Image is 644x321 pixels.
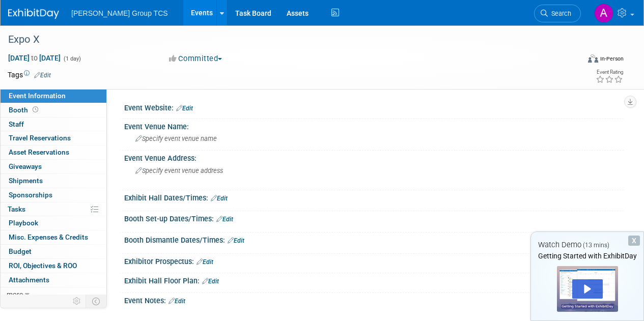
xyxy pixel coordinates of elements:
[9,120,24,128] span: Staff
[1,174,106,188] a: Shipments
[135,135,217,142] span: Specify event venue name
[531,240,643,250] div: Watch Demo
[1,273,106,287] a: Attachments
[1,188,106,202] a: Sponsorships
[9,233,88,241] span: Misc. Expenses & Credits
[9,134,71,142] span: Travel Reservations
[9,276,49,284] span: Attachments
[228,237,244,244] a: Edit
[9,219,38,227] span: Playbook
[124,273,624,286] div: Exhibit Hall Floor Plan:
[9,162,42,170] span: Giveaways
[8,70,51,80] td: Tags
[1,216,106,230] a: Playbook
[9,148,69,156] span: Asset Reservations
[9,106,40,114] span: Booth
[135,167,223,174] span: Specify event venue address
[9,92,66,100] span: Event Information
[1,202,106,216] a: Tasks
[124,232,624,246] div: Booth Dismantle Dates/Times:
[124,211,624,224] div: Booth Set-up Dates/Times:
[1,259,106,273] a: ROI, Objectives & ROO
[31,106,40,113] span: Booth not reserved yet
[30,54,39,62] span: to
[1,160,106,173] a: Giveaways
[71,9,168,17] span: [PERSON_NAME] Group TCS
[628,236,640,246] div: Dismiss
[600,55,624,63] div: In-Person
[176,105,193,112] a: Edit
[86,295,107,308] td: Toggle Event Tabs
[34,72,51,79] a: Edit
[9,261,77,270] span: ROI, Objectives & ROO
[1,103,106,117] a: Booth
[5,31,571,49] div: Expo X
[594,4,613,23] img: Andrew Luciano
[1,131,106,145] a: Travel Reservations
[596,70,623,75] div: Event Rating
[8,53,61,63] span: [DATE] [DATE]
[124,293,624,306] div: Event Notes:
[63,55,81,62] span: (1 day)
[534,5,581,22] a: Search
[165,53,226,64] button: Committed
[211,195,228,202] a: Edit
[124,100,624,113] div: Event Website:
[197,258,213,266] a: Edit
[7,290,23,298] span: more
[1,245,106,258] a: Budget
[534,53,624,68] div: Event Format
[531,251,643,261] div: Getting Started with ExhibitDay
[9,191,52,199] span: Sponsorships
[124,254,624,267] div: Exhibitor Prospectus:
[548,10,571,17] span: Search
[9,177,43,185] span: Shipments
[583,242,609,249] span: (13 mins)
[8,9,59,19] img: ExhibitDay
[216,216,233,223] a: Edit
[202,278,219,285] a: Edit
[124,119,624,132] div: Event Venue Name:
[572,279,603,299] div: Play
[124,190,624,203] div: Exhibit Hall Dates/Times:
[1,230,106,244] a: Misc. Expenses & Credits
[1,145,106,159] a: Asset Reservations
[1,118,106,131] a: Staff
[588,54,598,63] img: Format-Inperson.png
[1,287,106,301] a: more
[169,298,185,305] a: Edit
[124,151,624,163] div: Event Venue Address:
[8,205,25,213] span: Tasks
[1,89,106,103] a: Event Information
[9,247,32,255] span: Budget
[68,295,86,308] td: Personalize Event Tab Strip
